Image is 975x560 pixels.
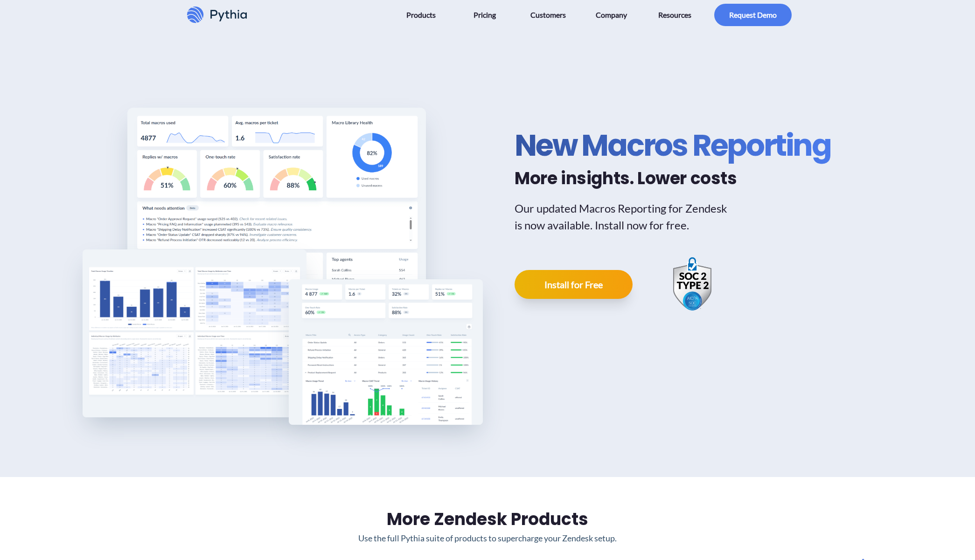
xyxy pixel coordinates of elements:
h1: New Macros Reporting [515,127,831,164]
span: Company [596,7,627,22]
div: Use the full Pythia suite of products to supercharge your Zendesk setup. [226,532,749,545]
span: Resources [658,7,691,22]
img: Macros Reporting [127,108,426,332]
span: Pricing [474,7,496,22]
h2: More insights. Lower costs [515,168,831,189]
img: Macros Reporting [83,249,306,417]
img: SOC 2 Type 2 [670,256,715,313]
span: Customers [530,7,566,22]
h2: More Zendesk Products [226,507,749,532]
img: Macros Reporting [289,279,483,425]
a: Pythia is SOC 2 Type 2 compliant and continuously monitors its security [670,256,715,313]
span: Products [406,7,436,22]
p: Our updated Macros Reporting for Zendesk is now available. Install now for free. [515,200,734,234]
